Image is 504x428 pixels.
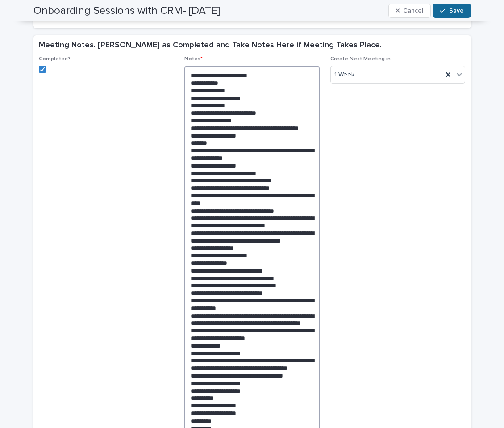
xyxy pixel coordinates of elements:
span: Save [449,8,464,14]
span: Create Next Meeting in [330,56,391,62]
h2: Onboarding Sessions with CRM- [DATE] [33,4,220,17]
button: Cancel [388,4,431,18]
span: Cancel [403,8,423,14]
span: Notes [184,56,203,62]
span: 1 Week [334,70,354,80]
span: Completed? [39,56,71,62]
h2: Meeting Notes. [PERSON_NAME] as Completed and Take Notes Here if Meeting Takes Place. [39,41,382,50]
button: Save [433,4,471,18]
